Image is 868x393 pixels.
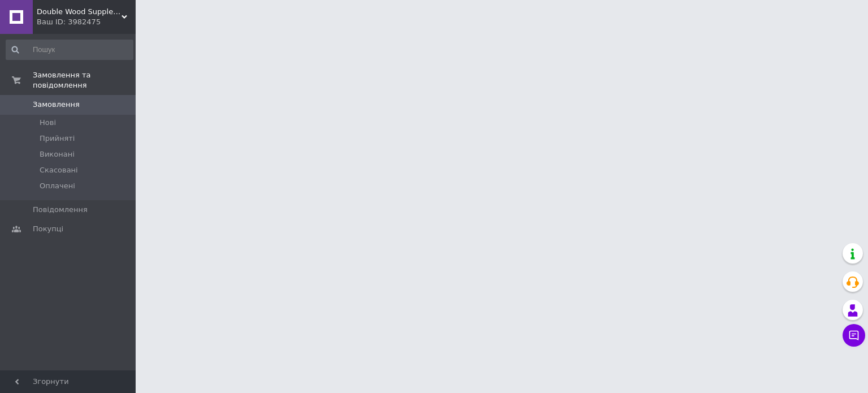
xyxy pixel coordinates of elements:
[33,205,88,215] span: Повідомлення
[40,133,75,144] span: Прийняті
[843,324,865,347] button: Чат з покупцем
[40,118,56,128] span: Нові
[33,100,80,110] span: Замовлення
[6,40,133,60] input: Пошук
[37,17,136,27] div: Ваш ID: 3982475
[40,181,75,191] span: Оплачені
[40,165,78,175] span: Скасовані
[33,224,63,234] span: Покупці
[33,70,136,90] span: Замовлення та повідомлення
[37,7,121,17] span: Double Wood Supplements
[40,149,75,159] span: Виконані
